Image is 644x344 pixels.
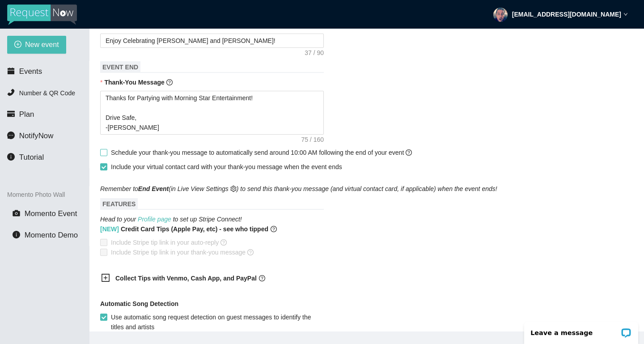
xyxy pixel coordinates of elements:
[7,36,66,54] button: plus-circleNew event
[107,312,322,332] span: Use automatic song request detection on guest messages to identify the titles and artists
[19,110,34,119] span: Plan
[111,149,412,156] span: Schedule your thank-you message to automatically send around 10:00 AM following the end of your e...
[7,4,77,25] img: RequestNow
[166,79,173,85] span: question-circle
[25,231,78,239] span: Momento Demo
[100,91,324,135] textarea: Thanks for Partying with Morning Star Entertainment! Drive Safe, -[PERSON_NAME]
[220,239,227,246] span: question-circle
[100,216,242,223] i: Head to your to set up Stripe Connect!
[13,231,20,238] span: info-circle
[13,209,20,217] span: camera
[100,225,119,233] span: [NEW]
[230,186,237,192] span: setting
[107,238,230,247] span: Include Stripe tip link in your auto-reply
[100,224,268,234] b: Credit Card Tips (Apple Pay, etc) - see who tipped
[100,34,324,48] textarea: Enjoy Celebrating [PERSON_NAME] and [PERSON_NAME]!
[623,12,628,17] span: down
[100,61,140,73] span: EVENT END
[101,273,110,282] span: plus-square
[115,275,257,282] b: Collect Tips with Venmo, Cash App, and PayPal
[25,209,77,218] span: Momento Event
[25,39,59,50] span: New event
[100,198,138,210] span: FEATURES
[7,110,15,118] span: credit-card
[271,224,277,234] span: question-circle
[7,132,15,139] span: message
[493,8,508,22] img: a332a32cb14e38eb31be48e7c9f4ce3c
[518,316,644,344] iframe: LiveChat chat widget
[19,132,53,140] span: NotifyNow
[512,11,621,18] strong: [EMAIL_ADDRESS][DOMAIN_NAME]
[111,163,342,170] span: Include your virtual contact card with your thank-you message when the event ends
[259,275,265,281] span: question-circle
[107,247,257,257] span: Include Stripe tip link in your thank-you message
[100,299,178,309] b: Automatic Song Detection
[7,153,15,161] span: info-circle
[19,153,44,161] span: Tutorial
[14,41,21,49] span: plus-circle
[406,149,412,156] span: question-circle
[138,185,169,192] b: End Event
[19,67,42,76] span: Events
[94,268,318,290] div: Collect Tips with Venmo, Cash App, and PayPalquestion-circle
[138,216,171,223] a: Profile page
[7,89,15,96] span: phone
[247,249,254,255] span: question-circle
[104,79,164,86] b: Thank-You Message
[19,89,75,97] span: Number & QR Code
[7,67,15,75] span: calendar
[100,185,497,192] i: Remember to (in Live View Settings ) to send this thank-you message (and virtual contact card, if...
